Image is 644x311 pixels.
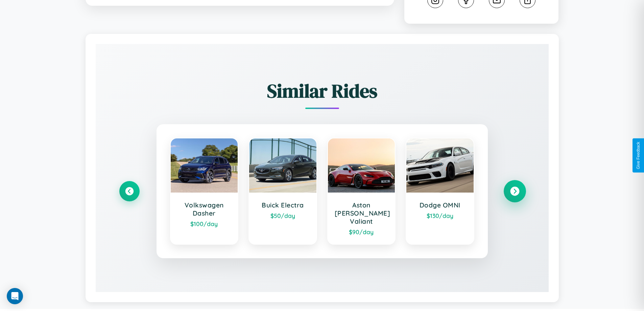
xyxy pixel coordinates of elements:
[256,201,310,209] h3: Buick Electra
[177,201,231,217] h3: Volkswagen Dasher
[413,212,467,219] div: $ 130 /day
[170,138,239,245] a: Volkswagen Dasher$100/day
[177,220,231,227] div: $ 100 /day
[335,228,388,236] div: $ 90 /day
[119,78,525,104] h2: Similar Rides
[7,288,23,304] div: Open Intercom Messenger
[248,138,317,245] a: Buick Electra$50/day
[636,142,641,169] div: Give Feedback
[256,212,310,219] div: $ 50 /day
[335,201,388,225] h3: Aston [PERSON_NAME] Valiant
[327,138,396,245] a: Aston [PERSON_NAME] Valiant$90/day
[413,201,467,209] h3: Dodge OMNI
[406,138,474,245] a: Dodge OMNI$130/day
